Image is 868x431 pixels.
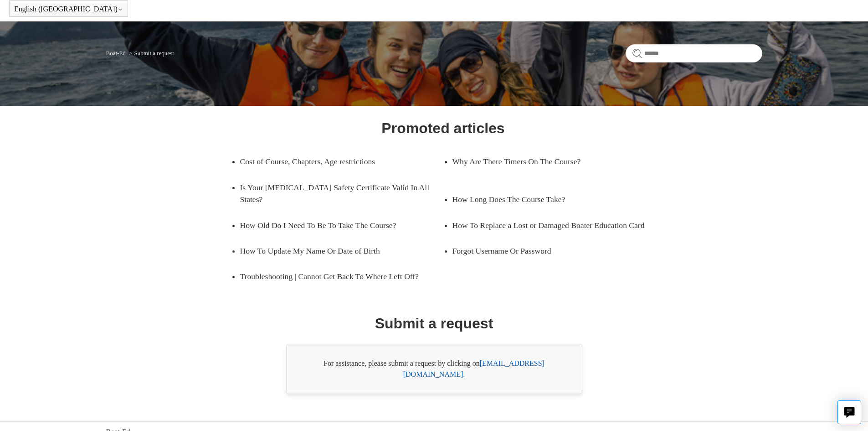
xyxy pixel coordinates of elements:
li: Boat-Ed [106,50,128,57]
a: Is Your [MEDICAL_DATA] Safety Certificate Valid In All States? [240,175,443,213]
h1: Submit a request [375,312,493,334]
a: Troubleshooting | Cannot Get Back To Where Left Off? [240,264,443,289]
a: Why Are There Timers On The Course? [452,149,642,174]
a: How Old Do I Need To Be To Take The Course? [240,213,430,238]
a: How To Update My Name Or Date of Birth [240,238,430,264]
a: How Long Does The Course Take? [452,187,642,212]
li: Submit a request [127,50,174,57]
div: For assistance, please submit a request by clicking on . [286,344,582,394]
a: Boat-Ed [106,50,126,57]
button: Live chat [837,400,861,424]
a: How To Replace a Lost or Damaged Boater Education Card [452,213,656,238]
a: Forgot Username Or Password [452,238,642,264]
a: Cost of Course, Chapters, Age restrictions [240,149,430,174]
input: Search [626,44,762,62]
h1: Promoted articles [381,117,504,139]
button: English ([GEOGRAPHIC_DATA]) [14,5,123,13]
